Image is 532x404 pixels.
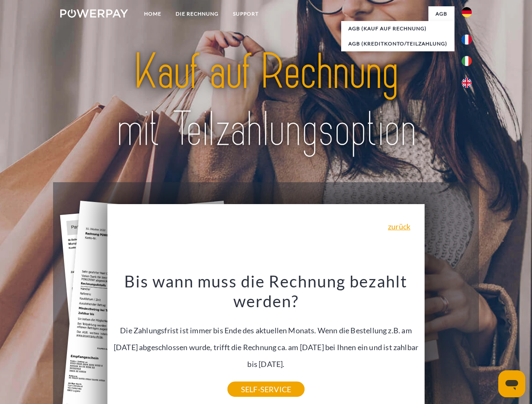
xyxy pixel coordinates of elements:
[168,6,226,21] a: DIE RECHNUNG
[60,9,128,18] img: logo-powerpay-white.svg
[80,40,452,161] img: title-powerpay_de.svg
[498,370,525,397] iframe: Schaltfläche zum Öffnen des Messaging-Fensters
[388,223,410,230] a: zurück
[428,6,454,21] a: agb
[137,6,168,21] a: Home
[462,78,472,88] img: en
[112,271,420,311] h3: Bis wann muss die Rechnung bezahlt werden?
[462,35,472,45] img: fr
[112,271,420,389] div: Die Zahlungsfrist ist immer bis Ende des aktuellen Monats. Wenn die Bestellung z.B. am [DATE] abg...
[462,56,472,66] img: it
[341,21,454,36] a: AGB (Kauf auf Rechnung)
[227,382,305,397] a: SELF-SERVICE
[226,6,266,21] a: SUPPORT
[462,7,472,17] img: de
[341,36,454,51] a: AGB (Kreditkonto/Teilzahlung)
